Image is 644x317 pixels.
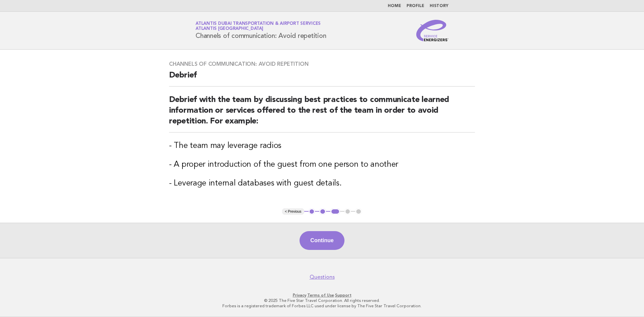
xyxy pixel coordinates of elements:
[310,274,335,280] a: Questions
[169,141,475,151] h3: - The team may leverage radios
[416,20,448,41] img: Service Energizers
[117,303,527,309] p: Forbes is a registered trademark of Forbes LLC used under license by The Five Star Travel Corpora...
[169,159,475,170] h3: - A proper introduction of the guest from one person to another
[300,231,344,250] button: Continue
[307,293,334,298] a: Terms of Use
[169,70,475,87] h2: Debrief
[388,4,401,8] a: Home
[169,61,475,67] h3: Channels of communication: Avoid repetition
[196,22,326,39] h1: Channels of communication: Avoid repetition
[330,208,340,215] button: 3
[319,208,326,215] button: 2
[169,178,475,189] h3: - Leverage internal databases with guest details.
[196,27,263,31] span: Atlantis [GEOGRAPHIC_DATA]
[430,4,448,8] a: History
[293,293,306,298] a: Privacy
[407,4,424,8] a: Profile
[282,208,304,215] button: < Previous
[335,293,352,298] a: Support
[117,293,527,298] p: · ·
[309,208,315,215] button: 1
[169,95,475,133] h2: Debrief with the team by discussing best practices to communicate learned information or services...
[117,298,527,303] p: © 2025 The Five Star Travel Corporation. All rights reserved.
[196,21,321,31] a: Atlantis Dubai Transportation & Airport ServicesAtlantis [GEOGRAPHIC_DATA]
